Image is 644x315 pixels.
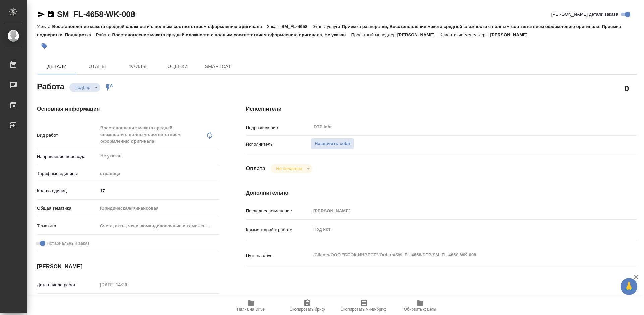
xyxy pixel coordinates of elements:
[37,188,98,194] p: Кол-во единиц
[289,307,325,312] span: Скопировать бриф
[404,307,436,312] span: Обновить файлы
[246,189,637,197] h4: Дополнительно
[37,80,64,92] h2: Работа
[237,307,265,312] span: Папка на Drive
[98,280,156,290] input: Пустое поле
[37,24,621,37] p: Приемка разверстки, Восстановление макета средней сложности с полным соответствием оформлению ори...
[37,105,219,113] h4: Основная информация
[47,240,89,247] span: Нотариальный заказ
[37,153,98,160] p: Направление перевода
[246,124,311,131] p: Подразделение
[112,32,351,37] p: Восстановление макета средней сложности с полным соответствием оформлению оригинала, Не указан
[37,281,98,288] p: Дата начала работ
[267,24,281,29] p: Заказ:
[96,32,112,37] p: Работа
[202,62,234,71] span: SmartCat
[311,206,604,216] input: Пустое поле
[274,166,304,171] button: Не оплачена
[246,141,311,148] p: Исполнитель
[121,62,154,71] span: Файлы
[98,186,219,196] input: ✎ Введи что-нибудь
[246,165,266,173] h4: Оплата
[81,62,113,71] span: Этапы
[246,105,637,113] h4: Исполнители
[37,39,52,53] button: Добавить тэг
[281,24,312,29] p: SM_FL-4658
[37,263,219,271] h4: [PERSON_NAME]
[440,32,490,37] p: Клиентские менеджеры
[37,170,98,177] p: Тарифные единицы
[246,227,311,233] p: Комментарий к работе
[312,24,342,29] p: Этапы услуги
[98,220,219,232] div: Счета, акты, чеки, командировочные и таможенные документы
[490,32,533,37] p: [PERSON_NAME]
[351,32,397,37] p: Проектный менеджер
[37,223,98,229] p: Тематика
[271,164,312,173] div: Подбор
[52,24,267,29] p: Восстановление макета средней сложности с полным соответствием оформлению оригинала
[392,296,448,315] button: Обновить файлы
[37,10,45,18] button: Скопировать ссылку для ЯМессенджера
[37,205,98,212] p: Общая тематика
[340,307,386,312] span: Скопировать мини-бриф
[311,138,354,150] button: Назначить себя
[37,24,52,29] p: Услуга
[37,132,98,139] p: Вид работ
[41,62,73,71] span: Детали
[73,85,92,90] button: Подбор
[98,168,219,179] div: страница
[57,10,135,19] a: SM_FL-4658-WK-008
[311,249,604,261] textarea: /Clients/ООО "БРОК-ИНВЕСТ"/Orders/SM_FL-4658/DTP/SM_FL-4658-WK-008
[623,279,635,294] span: 🙏
[621,278,637,295] button: 🙏
[162,62,194,71] span: Оценки
[315,140,350,148] span: Назначить себя
[625,83,629,94] h2: 0
[98,203,219,214] div: Юридическая/Финансовая
[279,296,335,315] button: Скопировать бриф
[551,11,618,18] span: [PERSON_NAME] детали заказа
[47,10,55,18] button: Скопировать ссылку
[246,252,311,259] p: Путь на drive
[223,296,279,315] button: Папка на Drive
[69,83,100,92] div: Подбор
[246,208,311,214] p: Последнее изменение
[335,296,392,315] button: Скопировать мини-бриф
[397,32,440,37] p: [PERSON_NAME]
[311,224,604,235] textarea: Под нот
